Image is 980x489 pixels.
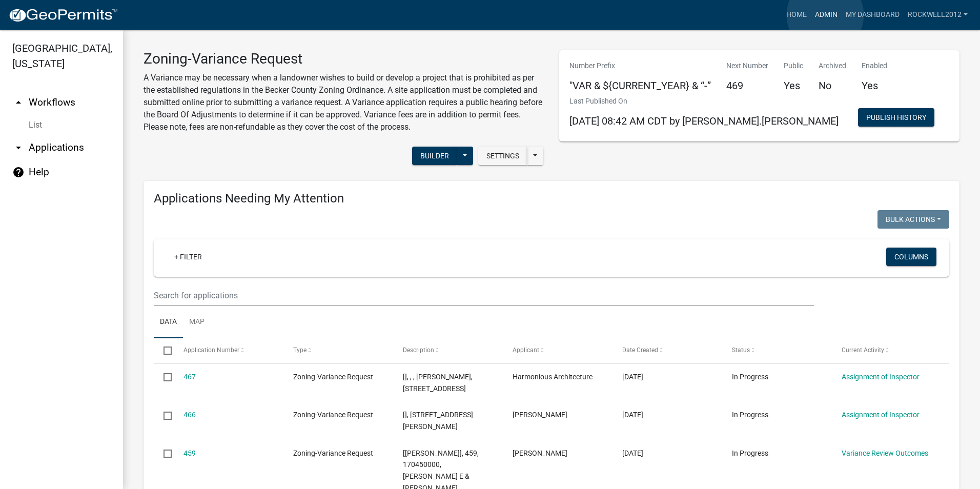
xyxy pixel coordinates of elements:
datatable-header-cell: Type [283,338,393,363]
datatable-header-cell: Select [154,338,173,363]
wm-modal-confirm: Workflow Publish History [858,114,934,123]
datatable-header-cell: Date Created [612,338,722,363]
a: 466 [183,411,196,419]
span: Avery Johnson [513,411,567,419]
span: [DATE] 08:42 AM CDT by [PERSON_NAME].[PERSON_NAME] [569,115,839,127]
button: Publish History [858,108,934,127]
a: 467 [183,373,196,381]
datatable-header-cell: Status [722,338,832,363]
a: 459 [183,449,196,457]
span: 10/02/2025 [622,411,643,419]
p: Number Prefix [569,60,711,71]
datatable-header-cell: Current Activity [832,338,942,363]
span: Application Number [183,347,239,354]
h5: No [819,79,846,92]
span: Zoning-Variance Request [293,449,373,457]
a: Admin [811,5,842,25]
a: + Filter [166,248,210,266]
span: Harmonious Architecture [513,373,593,381]
span: Status [732,347,750,354]
p: A Variance may be necessary when a landowner wishes to build or develop a project that is prohibi... [144,72,544,133]
h3: Zoning-Variance Request [144,50,544,68]
i: arrow_drop_down [12,141,25,154]
span: Current Activity [842,347,884,354]
a: Assignment of Inspector [842,373,920,381]
input: Search for applications [154,285,814,306]
a: My Dashboard [842,5,904,25]
p: Enabled [862,60,887,71]
a: Map [183,306,211,339]
span: [], 466, 060079000, MARIA JOHNSON, 11720 CO RD 146 [403,411,473,431]
button: Bulk Actions [877,210,949,229]
button: Builder [412,147,457,165]
span: Date Created [622,347,658,354]
span: In Progress [732,411,768,419]
span: In Progress [732,449,768,457]
p: Public [784,60,803,71]
i: arrow_drop_up [12,96,25,109]
datatable-header-cell: Applicant [503,338,612,363]
p: Last Published On [569,96,839,107]
a: Rockwell2012 [904,5,972,25]
span: In Progress [732,373,768,381]
datatable-header-cell: Description [393,338,503,363]
h5: "VAR & ${CURRENT_YEAR} & “-” [569,79,711,92]
span: Type [293,347,307,354]
a: Variance Review Outcomes [842,449,928,457]
span: Zoning-Variance Request [293,373,373,381]
datatable-header-cell: Application Number [173,338,283,363]
button: Settings [478,147,527,165]
p: Archived [819,60,846,71]
i: help [12,166,25,178]
h5: Yes [784,79,803,92]
span: Sara B Knudson [513,449,567,457]
a: Assignment of Inspector [842,411,920,419]
span: 10/10/2025 [622,373,643,381]
span: [], , , CHRISTA HOWELL, 21671 CO HWY 32 [403,373,473,393]
h5: Yes [862,79,887,92]
span: Zoning-Variance Request [293,411,373,419]
h5: 469 [726,79,768,92]
a: Home [782,5,811,25]
p: Next Number [726,60,768,71]
span: Applicant [513,347,539,354]
span: Description [403,347,434,354]
h4: Applications Needing My Attention [154,191,949,206]
button: Columns [886,248,936,266]
a: Data [154,306,183,339]
span: 09/09/2025 [622,449,643,457]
